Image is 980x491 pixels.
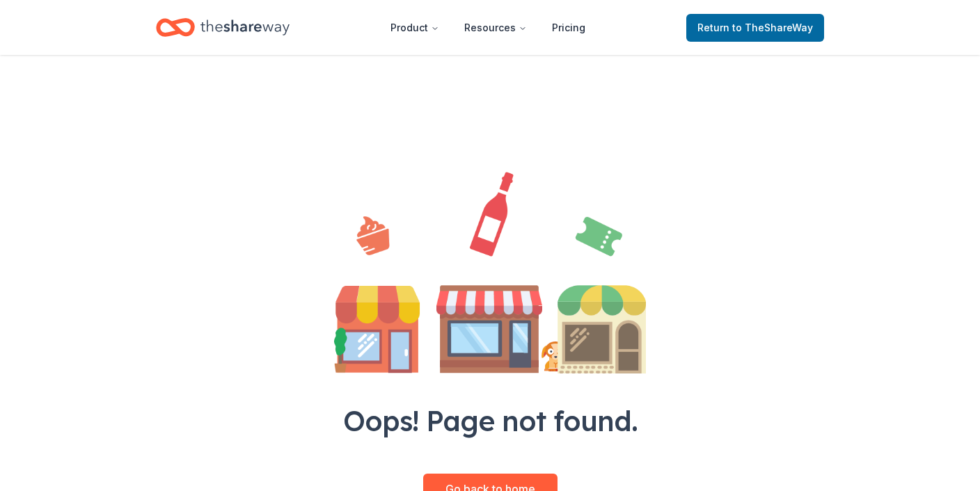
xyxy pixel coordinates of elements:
[732,22,813,33] span: to TheShareWay
[379,14,450,42] button: Product
[697,19,813,36] span: Return
[156,11,290,44] a: Home
[379,11,596,44] nav: Main
[453,14,538,42] button: Resources
[245,401,735,440] div: Oops! Page not found.
[334,172,646,373] img: Illustration for landing page
[686,14,824,42] a: Returnto TheShareWay
[541,14,596,42] a: Pricing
